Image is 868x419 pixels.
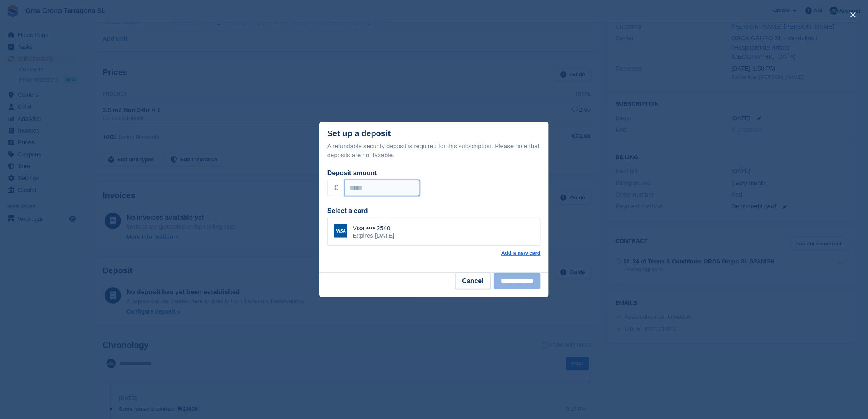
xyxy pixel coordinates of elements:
font: Set up a deposit [327,129,391,138]
font: Deposit amount [327,169,377,176]
a: Add a new card [501,250,541,256]
button: close [847,8,860,21]
font: Select a card [327,207,368,214]
font: Expires [DATE] [353,232,394,239]
font: A refundable security deposit is required for this subscription. Please note that deposits are no... [327,142,539,159]
font: Cancel [462,277,484,284]
font: Visa •••• 2540 [353,224,391,231]
button: Cancel [455,273,491,289]
img: Visa Logo [334,224,347,238]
